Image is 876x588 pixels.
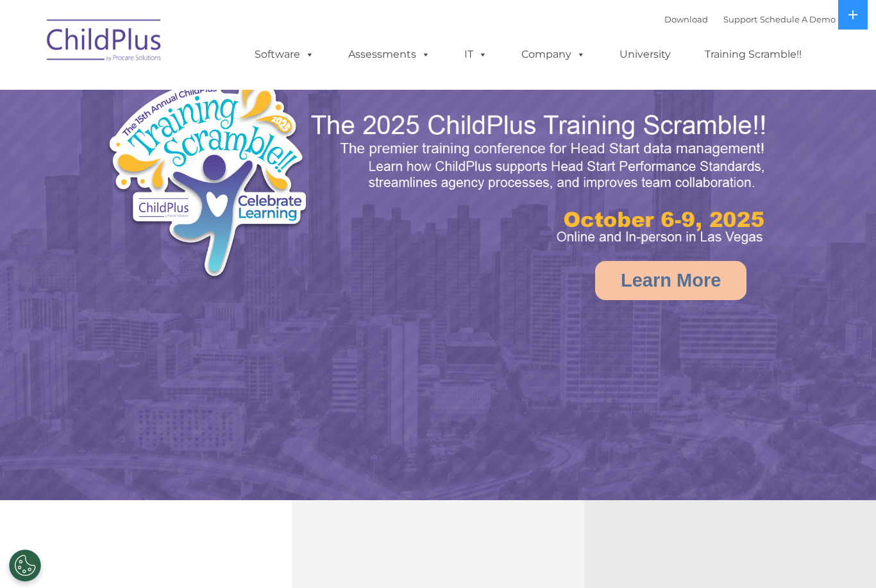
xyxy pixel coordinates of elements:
a: Training Scramble!! [692,42,814,67]
a: IT [451,42,500,67]
a: Download [664,14,708,24]
img: ChildPlus by Procare Solutions [40,10,169,74]
a: Schedule A Demo [760,14,836,24]
a: University [607,42,684,67]
button: Cookies Settings [9,550,41,582]
font: | [664,14,836,24]
a: Company [509,42,598,67]
a: Support [723,14,757,24]
a: Software [242,42,327,67]
a: Learn More [595,261,746,300]
a: Assessments [335,42,443,67]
